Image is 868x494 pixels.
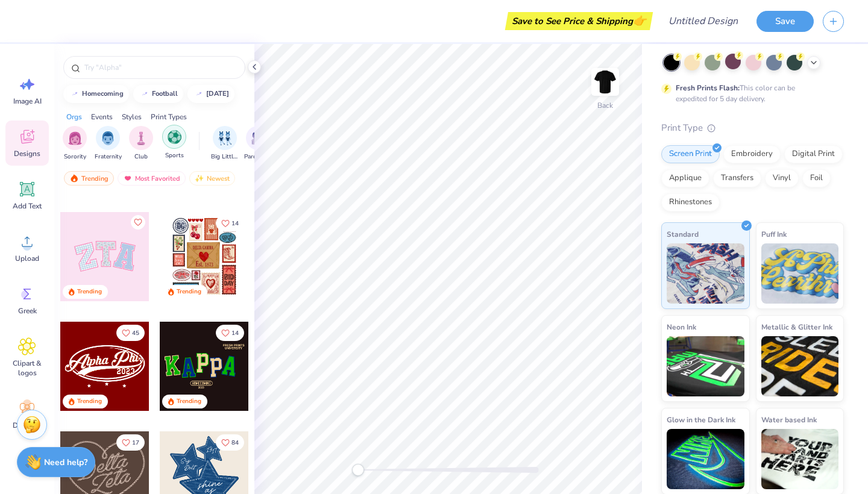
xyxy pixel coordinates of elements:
[134,152,148,161] span: Club
[14,149,40,158] span: Designs
[7,358,47,378] span: Clipart & logos
[63,126,87,161] button: filter button
[63,85,129,103] button: homecoming
[211,152,239,161] span: Big Little Reveal
[508,12,650,30] div: Save to See Price & Shipping
[231,440,239,446] span: 84
[152,90,178,97] div: football
[723,145,781,163] div: Embroidery
[133,85,183,103] button: football
[18,306,37,316] span: Greek
[352,464,364,476] div: Accessibility label
[13,201,42,211] span: Add Text
[676,83,740,93] strong: Fresh Prints Flash:
[95,126,122,161] div: filter for Fraternity
[784,145,843,163] div: Digital Print
[211,126,239,161] div: filter for Big Little Reveal
[244,126,272,161] div: filter for Parent's Weekend
[802,169,831,187] div: Foil
[756,11,814,32] button: Save
[761,429,839,489] img: Water based Ink
[761,320,832,333] span: Metallic & Glitter Ink
[132,440,139,446] span: 17
[667,336,744,396] img: Neon Ink
[761,336,839,396] img: Metallic & Glitter Ink
[761,228,787,240] span: Puff Ink
[633,13,646,28] span: 👉
[761,243,839,304] img: Puff Ink
[216,325,244,341] button: Like
[168,130,181,144] img: Sports Image
[162,125,186,160] div: filter for Sports
[162,126,186,161] button: filter button
[244,126,272,161] button: filter button
[194,90,204,98] img: trend_line.gif
[69,174,79,183] img: trending.gif
[151,111,187,122] div: Print Types
[63,126,87,161] div: filter for Sorority
[667,243,744,304] img: Standard
[95,126,122,161] button: filter button
[667,413,735,426] span: Glow in the Dark Ink
[66,111,82,122] div: Orgs
[661,169,709,187] div: Applique
[83,61,237,73] input: Try "Alpha"
[195,174,204,183] img: newest.gif
[661,121,844,135] div: Print Type
[64,152,86,161] span: Sorority
[13,96,42,106] span: Image AI
[118,171,186,186] div: Most Favorited
[131,215,145,230] button: Like
[676,83,824,104] div: This color can be expedited for 5 day delivery.
[91,111,113,122] div: Events
[68,131,82,145] img: Sorority Image
[44,457,87,468] strong: Need help?
[77,397,102,406] div: Trending
[122,111,142,122] div: Styles
[101,131,115,145] img: Fraternity Image
[661,145,720,163] div: Screen Print
[206,90,229,97] div: halloween
[218,131,231,145] img: Big Little Reveal Image
[216,215,244,231] button: Like
[597,100,613,111] div: Back
[216,434,244,451] button: Like
[251,131,265,145] img: Parent's Weekend Image
[211,126,239,161] button: filter button
[129,126,153,161] div: filter for Club
[765,169,799,187] div: Vinyl
[129,126,153,161] button: filter button
[77,287,102,296] div: Trending
[761,413,817,426] span: Water based Ink
[231,220,239,227] span: 14
[713,169,761,187] div: Transfers
[244,152,272,161] span: Parent's Weekend
[13,421,42,430] span: Decorate
[132,330,139,336] span: 45
[659,9,747,33] input: Untitled Design
[667,228,699,240] span: Standard
[187,85,234,103] button: [DATE]
[189,171,235,186] div: Newest
[667,429,744,489] img: Glow in the Dark Ink
[231,330,239,336] span: 14
[64,171,114,186] div: Trending
[165,151,184,160] span: Sports
[82,90,124,97] div: homecoming
[661,193,720,211] div: Rhinestones
[177,397,201,406] div: Trending
[140,90,149,98] img: trend_line.gif
[134,131,148,145] img: Club Image
[95,152,122,161] span: Fraternity
[593,70,617,94] img: Back
[116,434,145,451] button: Like
[123,174,133,183] img: most_fav.gif
[116,325,145,341] button: Like
[177,287,201,296] div: Trending
[667,320,696,333] span: Neon Ink
[70,90,80,98] img: trend_line.gif
[15,254,39,263] span: Upload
